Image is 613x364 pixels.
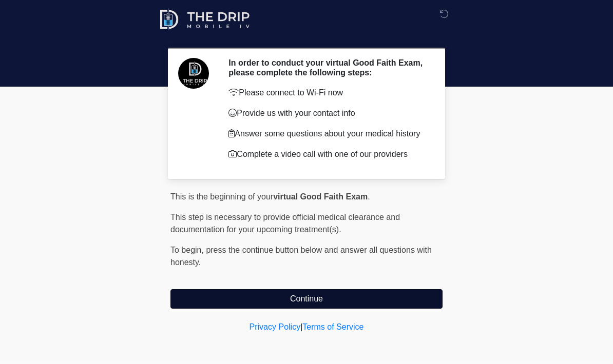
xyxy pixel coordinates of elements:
[178,58,209,89] img: Agent Avatar
[160,8,251,31] img: The Drip Mobile IV Logo
[228,107,427,119] p: Provide us with your contact info
[170,246,206,254] span: To begin,
[302,322,363,331] a: Terms of Service
[273,192,368,201] strong: virtual Good Faith Exam
[170,213,400,234] span: This step is necessary to provide official medical clearance and documentation for your upcoming ...
[228,58,427,77] h2: In order to conduct your virtual Good Faith Exam, please complete the following steps:
[368,192,370,201] span: .
[228,148,427,160] p: Complete a video call with one of our providers
[300,322,302,331] a: |
[170,246,432,267] span: press the continue button below and answer all questions with honesty.
[228,87,427,99] p: Please connect to Wi-Fi now
[170,192,273,201] span: This is the beginning of your
[228,128,427,140] p: Answer some questions about your medical history
[250,322,301,331] a: Privacy Policy
[170,289,443,309] button: Continue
